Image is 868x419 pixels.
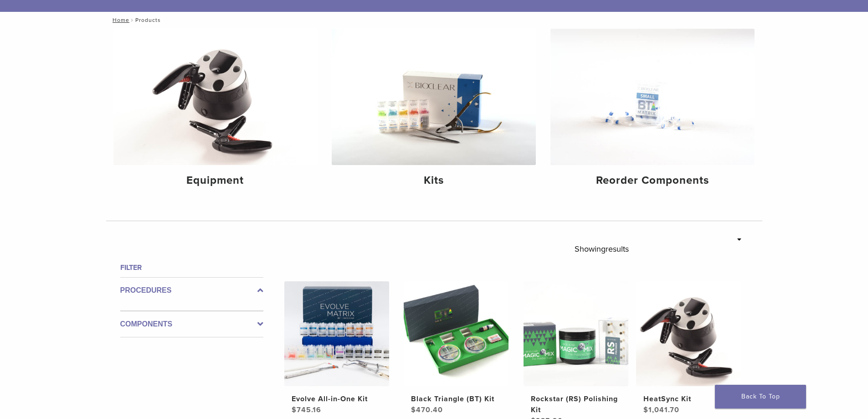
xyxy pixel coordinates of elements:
[129,18,135,22] span: /
[575,239,629,259] p: Showing results
[113,29,318,195] a: Equipment
[113,29,318,165] img: Equipment
[636,281,741,386] img: HeatSync Kit
[531,393,621,415] h2: Rockstar (RS) Polishing Kit
[715,385,806,409] a: Back To Top
[120,285,263,296] label: Procedures
[403,281,509,415] a: Black Triangle (BT) KitBlack Triangle (BT) Kit $470.40
[411,405,443,414] bdi: 470.40
[339,172,529,189] h4: Kits
[292,405,297,414] span: $
[106,12,762,28] nav: Products
[411,405,416,414] span: $
[284,281,389,386] img: Evolve All-in-One Kit
[524,281,628,386] img: Rockstar (RS) Polishing Kit
[292,393,382,404] h2: Evolve All-in-One Kit
[284,281,390,415] a: Evolve All-in-One KitEvolve All-in-One Kit $745.16
[404,281,508,386] img: Black Triangle (BT) Kit
[411,393,501,404] h2: Black Triangle (BT) Kit
[643,393,734,404] h2: HeatSync Kit
[332,29,536,195] a: Kits
[121,172,310,189] h4: Equipment
[120,319,263,330] label: Components
[332,29,536,165] img: Kits
[550,29,755,165] img: Reorder Components
[120,262,263,273] h4: Filter
[636,281,742,415] a: HeatSync KitHeatSync Kit $1,041.70
[643,405,679,414] bdi: 1,041.70
[558,172,747,189] h4: Reorder Components
[643,405,648,414] span: $
[110,17,129,23] a: Home
[550,29,755,195] a: Reorder Components
[292,405,321,414] bdi: 745.16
